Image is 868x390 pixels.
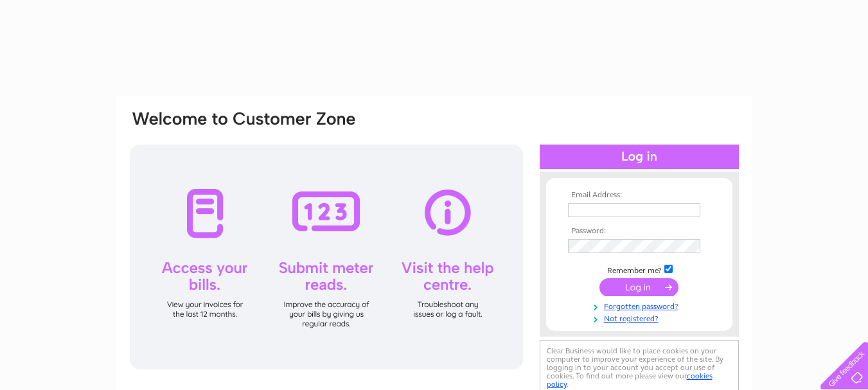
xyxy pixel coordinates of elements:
[599,278,678,296] input: Submit
[565,263,714,276] td: Remember me?
[565,191,714,200] th: Email Address:
[565,227,714,236] th: Password:
[568,312,714,324] a: Not registered?
[547,371,713,389] a: cookies policy
[568,299,714,312] a: Forgotten password?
